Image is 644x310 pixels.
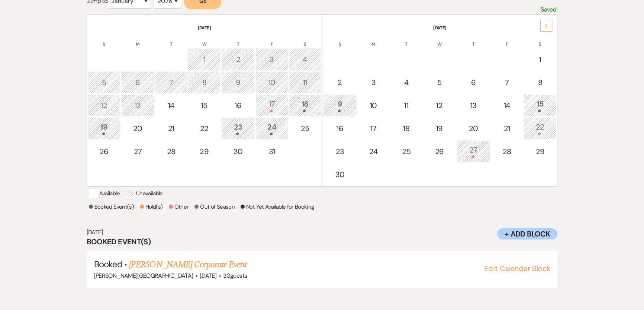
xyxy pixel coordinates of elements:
[159,146,183,157] div: 28
[192,77,216,88] div: 8
[159,77,183,88] div: 7
[92,77,116,88] div: 5
[200,272,216,280] span: [DATE]
[524,32,556,48] th: S
[194,202,235,211] p: Out of Season
[255,32,288,48] th: F
[192,54,216,65] div: 1
[94,258,122,270] span: Booked
[169,202,189,211] p: Other
[89,202,134,211] p: Booked Event(s)
[427,123,452,134] div: 19
[140,202,163,211] p: Hold(s)
[327,146,352,157] div: 23
[260,121,284,135] div: 24
[221,32,255,48] th: T
[528,77,552,88] div: 8
[361,77,385,88] div: 3
[225,100,251,111] div: 16
[125,146,151,157] div: 27
[88,16,321,31] th: [DATE]
[260,54,284,65] div: 3
[495,146,519,157] div: 28
[361,123,385,134] div: 17
[528,54,552,65] div: 1
[260,77,284,88] div: 10
[394,123,418,134] div: 18
[495,77,519,88] div: 7
[327,98,352,112] div: 9
[390,32,422,48] th: T
[461,123,486,134] div: 20
[323,32,357,48] th: S
[361,146,385,157] div: 24
[361,100,385,111] div: 10
[192,123,216,134] div: 22
[159,100,183,111] div: 14
[541,5,557,14] p: Saved!
[159,123,183,134] div: 21
[528,121,552,135] div: 22
[92,121,116,135] div: 19
[155,32,187,48] th: T
[528,146,552,157] div: 29
[126,189,163,198] p: Unavailable
[225,121,251,135] div: 23
[87,236,558,247] h3: Booked Event(s)
[323,16,556,31] th: [DATE]
[89,189,120,198] p: Available
[92,146,116,157] div: 26
[491,32,523,48] th: F
[461,100,486,111] div: 13
[495,123,519,134] div: 21
[327,123,352,134] div: 16
[293,77,317,88] div: 11
[94,272,193,280] span: [PERSON_NAME][GEOGRAPHIC_DATA]
[293,54,317,65] div: 4
[427,146,452,157] div: 26
[293,123,317,134] div: 25
[223,272,247,280] span: 30 guests
[225,54,251,65] div: 2
[225,146,251,157] div: 30
[293,98,317,112] div: 18
[289,32,321,48] th: S
[427,100,452,111] div: 12
[87,228,558,236] h6: [DATE]
[457,32,490,48] th: T
[241,202,314,211] p: Not Yet Available for Booking
[528,98,552,112] div: 15
[327,77,352,88] div: 2
[484,265,550,272] button: Edit Calendar Block
[427,77,452,88] div: 5
[260,98,284,112] div: 17
[394,100,418,111] div: 11
[121,32,155,48] th: M
[394,146,418,157] div: 25
[188,32,220,48] th: W
[423,32,456,48] th: W
[497,228,557,239] button: + Add Block
[260,146,284,157] div: 31
[495,100,519,111] div: 14
[92,100,116,111] div: 12
[88,32,120,48] th: S
[225,77,251,88] div: 9
[357,32,389,48] th: M
[125,100,151,111] div: 13
[125,77,151,88] div: 6
[192,146,216,157] div: 29
[394,77,418,88] div: 4
[327,169,352,180] div: 30
[461,144,486,158] div: 27
[125,123,151,134] div: 20
[129,258,247,271] a: [PERSON_NAME] Corporate Event
[192,100,216,111] div: 15
[461,77,486,88] div: 6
